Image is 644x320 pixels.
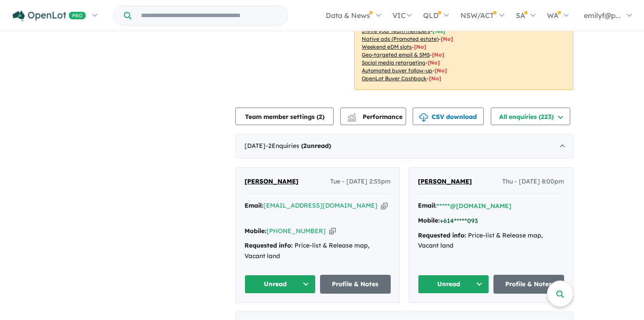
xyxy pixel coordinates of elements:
button: All enquiries (223) [491,108,570,125]
span: 2 [303,142,307,150]
strong: ( unread) [301,142,331,150]
strong: Mobile: [418,216,440,224]
img: Openlot PRO Logo White [13,11,86,22]
strong: Requested info: [245,241,293,249]
strong: Mobile: [245,227,266,235]
u: Social media retargeting [362,59,425,66]
span: [PERSON_NAME] [245,177,299,185]
span: [No] [435,67,447,74]
a: [PERSON_NAME] [245,176,299,187]
strong: Email: [418,201,437,209]
span: [No] [432,51,444,58]
u: OpenLot Buyer Cashback [362,75,427,82]
button: Performance [340,108,406,125]
img: bar-chart.svg [347,116,356,122]
strong: Requested info: [418,231,466,239]
u: Automated buyer follow-up [362,67,432,74]
span: Thu - [DATE] 8:00pm [502,176,564,187]
img: download icon [419,113,428,122]
a: [PERSON_NAME] [418,176,472,187]
span: - 2 Enquir ies [266,142,331,150]
button: Team member settings (2) [235,108,334,125]
input: Try estate name, suburb, builder or developer [133,6,286,25]
button: Unread [245,275,316,294]
u: Geo-targeted email & SMS [362,51,430,58]
span: Performance [349,113,403,121]
button: CSV download [413,108,484,125]
span: [PERSON_NAME] [418,177,472,185]
u: Native ads (Promoted estate) [362,36,439,42]
a: [EMAIL_ADDRESS][DOMAIN_NAME] [263,201,378,209]
div: Price-list & Release map, Vacant land [245,241,391,262]
span: 2 [319,113,322,121]
span: [No] [428,59,440,66]
div: [DATE] [235,134,573,158]
a: Profile & Notes [493,275,565,294]
span: [No] [414,43,426,50]
span: [No] [429,75,441,82]
strong: Email: [245,201,263,209]
button: Copy [381,201,388,210]
button: Copy [329,227,336,236]
u: Weekend eDM slots [362,43,412,50]
span: [No] [441,36,453,42]
button: Unread [418,275,489,294]
a: Profile & Notes [320,275,391,294]
img: line-chart.svg [348,113,356,118]
span: emilyf@p... [584,11,621,20]
div: Price-list & Release map, Vacant land [418,230,564,252]
a: [PHONE_NUMBER] [266,227,326,235]
span: Tue - [DATE] 2:55pm [330,176,391,187]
